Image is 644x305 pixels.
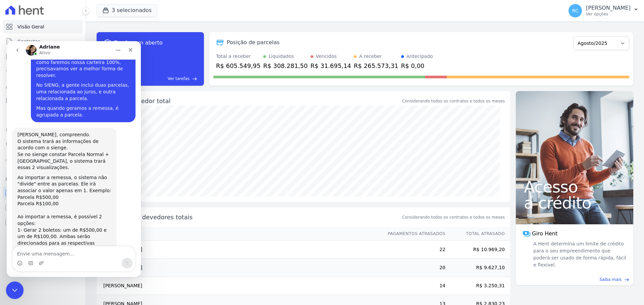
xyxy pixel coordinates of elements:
td: R$ 10.969,20 [446,241,510,259]
div: Total a receber [216,53,261,60]
a: Contratos [3,35,83,48]
span: task_alt [103,39,111,47]
button: 3 selecionados [97,4,157,17]
div: Adriane diz… [5,86,129,267]
span: east [624,277,629,282]
span: east [192,76,197,81]
div: Posição de parcelas [227,39,280,47]
div: R$ 0,00 [401,61,433,70]
div: [PERSON_NAME], compreendo.O sistema trará as informações de acordo com o sienge.Se no sienge cons... [5,86,110,255]
span: Ver tarefas [168,76,190,82]
div: R$ 31.695,14 [311,61,351,70]
a: Parcelas [3,50,83,63]
span: Acesso [524,179,625,195]
div: Parcela R$100,00 Ao importar a remessa, é possível 2 opções: [11,159,105,185]
span: Visão Geral [17,23,44,30]
a: Minha Carteira [3,94,83,107]
a: Conta Hent [3,201,83,214]
button: Carregar anexo [32,219,37,225]
iframe: Intercom live chat [6,282,24,299]
div: R$ 308.281,50 [263,61,308,70]
td: R$ 9.627,10 [446,259,510,277]
button: RC [PERSON_NAME] Ver opções [563,1,644,20]
span: Giro Hent [532,230,557,238]
div: Plataformas [5,175,80,183]
td: R$ 3.250,31 [446,277,510,295]
div: Mas quando geramos a remessa, é agrupada a parcela. [30,64,123,77]
a: Lotes [3,64,83,78]
a: Clientes [3,79,83,92]
a: Ver tarefas east [137,76,197,82]
span: Principais devedores totais [111,213,401,222]
th: Nome [97,227,381,241]
span: Considerando todos os contratos e todos os meses [402,214,505,220]
div: R$ 605.549,95 [216,61,261,70]
span: RC [572,8,579,13]
a: Transferências [3,108,83,122]
div: Ao importar a remessa, o sistema não "divide" entre as parcelas. Ele irá associar o valor apenas ... [11,133,105,153]
div: 1- Gerar 2 boletos: um de R$500,00 e um de R$100,00. Ambas serão direcionados para as respectivas... [11,186,105,251]
a: Troca de Arquivos [3,153,83,166]
a: Negativação [3,138,83,151]
button: Seletor de emoji [10,219,16,225]
td: [PERSON_NAME] [97,259,381,277]
td: 20 [381,259,446,277]
a: Recebíveis [3,186,83,200]
div: Liquidados [269,53,294,60]
span: Tarefas em aberto [114,39,163,47]
th: Pagamentos Atrasados [381,227,446,241]
span: Saiba mais [599,277,622,283]
a: Saiba mais east [520,277,629,283]
div: Antecipado [407,53,433,60]
a: Visão Geral [3,20,83,33]
div: R$ 265.573,31 [354,61,398,70]
td: [PERSON_NAME] [97,241,381,259]
p: [PERSON_NAME] [586,5,631,11]
textarea: Envie uma mensagem... [6,205,128,217]
span: a crédito [524,195,625,211]
div: Considerando todos os contratos e todos os meses [402,98,505,104]
p: Ver opções [586,11,631,17]
div: Vencidos [316,53,337,60]
a: Crédito [3,123,83,137]
td: 22 [381,241,446,259]
button: Enviar mensagem… [115,217,126,227]
div: Parcela R$500,00 [11,153,105,160]
div: Saldo devedor total [111,96,401,105]
span: Contratos [17,38,40,45]
button: Seletor de Gif [21,219,26,225]
td: 14 [381,277,446,295]
span: A Hent determina um limite de crédito para o seu empreendimento que poderá ser usado de forma ráp... [532,240,627,269]
iframe: Intercom live chat [7,41,141,277]
th: Total Atrasado [446,227,510,241]
div: A receber [359,53,382,60]
div: [PERSON_NAME], compreendo. O sistema trará as informações de acordo com o sienge. Se no sienge co... [11,90,105,130]
td: [PERSON_NAME] [97,277,381,295]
